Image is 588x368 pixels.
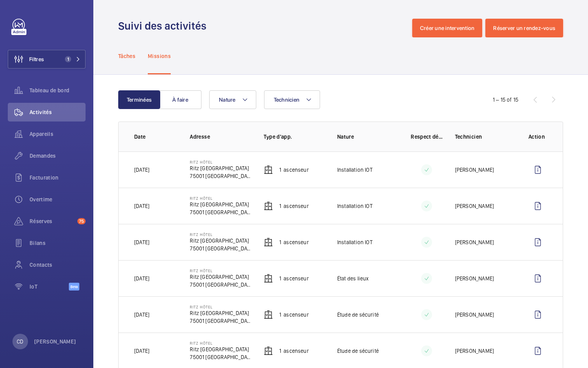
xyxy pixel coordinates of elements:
[264,310,273,319] img: elevator.svg
[190,345,251,353] p: Ritz [GEOGRAPHIC_DATA]
[279,166,309,174] p: 1 Ascenseur
[455,347,494,355] p: [PERSON_NAME]
[190,281,251,289] p: 75001 [GEOGRAPHIC_DATA]
[190,208,251,216] p: 75001 [GEOGRAPHIC_DATA]
[279,202,309,210] p: 1 Ascenseur
[190,305,251,309] p: Ritz Hôtel
[30,217,74,225] span: Réserves
[118,90,160,109] button: Terminées
[8,50,86,69] button: Filtres1
[30,239,86,247] span: Bilans
[190,268,251,273] p: Ritz Hôtel
[279,238,309,246] p: 1 Ascenseur
[455,133,516,141] p: Technicien
[30,261,86,269] span: Contacts
[274,97,300,103] span: Technicien
[190,245,251,252] p: 75001 [GEOGRAPHIC_DATA]
[17,338,23,345] p: CD
[69,283,79,291] span: Beta
[134,347,149,355] p: [DATE]
[30,283,69,291] span: IoT
[485,19,563,37] button: Réserver un rendez-vous
[29,55,44,63] span: Filtres
[190,341,251,345] p: Ritz Hôtel
[30,195,86,203] span: Overtime
[337,275,369,282] p: État des lieux
[190,273,251,281] p: Ritz [GEOGRAPHIC_DATA]
[279,311,309,319] p: 1 Ascenseur
[264,133,325,141] p: Type d'app.
[65,56,71,62] span: 1
[264,274,273,283] img: elevator.svg
[528,133,547,141] p: Action
[264,346,273,356] img: elevator.svg
[190,201,251,208] p: Ritz [GEOGRAPHIC_DATA]
[134,133,177,141] p: Date
[412,19,483,37] button: Créer une intervention
[455,238,494,246] p: [PERSON_NAME]
[34,338,76,345] p: [PERSON_NAME]
[190,237,251,245] p: Ritz [GEOGRAPHIC_DATA]
[219,97,236,103] span: Nature
[30,174,86,181] span: Facturation
[134,166,149,174] p: [DATE]
[264,238,273,247] img: elevator.svg
[190,232,251,237] p: Ritz Hôtel
[190,196,251,201] p: Ritz Hôtel
[30,152,86,160] span: Demandes
[337,133,398,141] p: Nature
[159,90,201,109] button: À faire
[279,347,309,355] p: 1 Ascenseur
[455,166,494,174] p: [PERSON_NAME]
[411,133,443,141] p: Respect délai
[337,311,379,319] p: Étude de sécurité
[455,275,494,282] p: [PERSON_NAME]
[134,311,149,319] p: [DATE]
[190,172,251,180] p: 75001 [GEOGRAPHIC_DATA]
[190,164,251,172] p: Ritz [GEOGRAPHIC_DATA]
[493,96,518,104] div: 1 – 15 of 15
[30,130,86,138] span: Appareils
[455,202,494,210] p: [PERSON_NAME]
[134,202,149,210] p: [DATE]
[134,275,149,282] p: [DATE]
[264,90,320,109] button: Technicien
[337,238,373,246] p: Installation IOT
[337,202,373,210] p: Installation IOT
[190,353,251,361] p: 75001 [GEOGRAPHIC_DATA]
[30,86,86,94] span: Tableau de bord
[134,238,149,246] p: [DATE]
[30,108,86,116] span: Activités
[264,201,273,211] img: elevator.svg
[455,311,494,319] p: [PERSON_NAME]
[337,347,379,355] p: Étude de sécurité
[118,52,135,60] p: Tâches
[190,317,251,325] p: 75001 [GEOGRAPHIC_DATA]
[264,165,273,174] img: elevator.svg
[190,160,251,164] p: Ritz Hôtel
[337,166,373,174] p: Installation IOT
[279,275,309,282] p: 1 Ascenseur
[190,309,251,317] p: Ritz [GEOGRAPHIC_DATA]
[77,218,86,224] span: 75
[209,90,256,109] button: Nature
[148,52,171,60] p: Missions
[190,133,251,141] p: Adresse
[118,19,211,33] h1: Suivi des activités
